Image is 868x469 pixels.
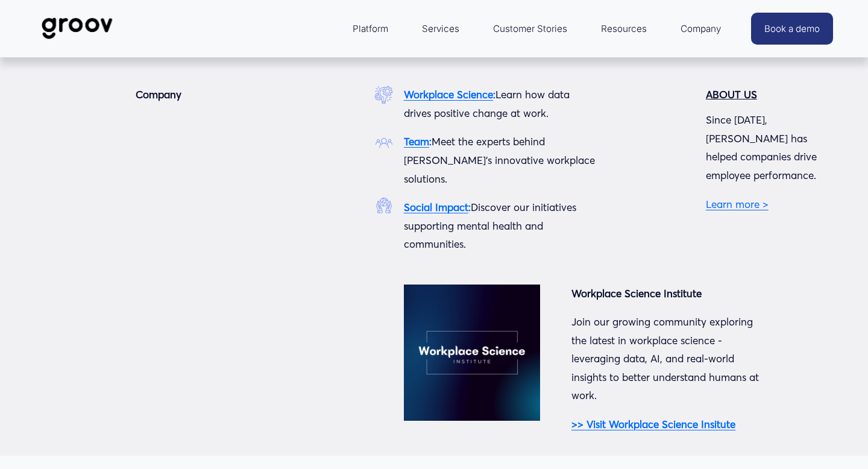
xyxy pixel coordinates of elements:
[571,418,735,430] a: >> Visit Workplace Science Insitute
[404,198,599,254] p: Discover our initiatives supporting mental health and communities.
[404,88,493,101] a: Workplace Science
[353,20,388,37] span: Platform
[493,88,495,101] strong: :
[347,14,394,43] a: folder dropdown
[404,133,599,188] p: Meet the experts behind [PERSON_NAME]'s innovative workplace solutions.
[404,201,468,213] a: Social Impact
[675,14,727,43] a: folder dropdown
[595,14,653,43] a: folder dropdown
[487,14,573,43] a: Customer Stories
[404,135,429,148] a: Team
[751,13,833,45] a: Book a demo
[468,201,471,213] strong: :
[136,88,181,101] strong: Company
[571,287,702,300] strong: Workplace Science Institute
[571,313,766,405] p: Join our growing community exploring the latest in workplace science - leveraging data, AI, and r...
[706,198,769,210] a: Learn more >
[681,20,721,37] span: Company
[706,88,757,101] strong: ABOUT US
[416,14,465,43] a: Services
[35,8,120,48] img: Groov | Workplace Science Platform | Unlock Performance | Drive Results
[706,111,834,184] p: Since [DATE], [PERSON_NAME] has helped companies drive employee performance.
[404,86,599,122] p: Learn how data drives positive change at work.
[601,20,647,37] span: Resources
[429,135,432,148] strong: :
